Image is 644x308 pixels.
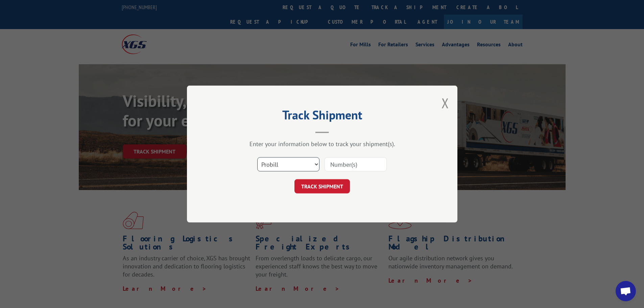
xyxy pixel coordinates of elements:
button: Close modal [442,94,449,112]
h2: Track Shipment [221,110,424,123]
div: Enter your information below to track your shipment(s). [221,140,424,148]
input: Number(s) [325,157,387,171]
button: TRACK SHIPMENT [294,179,350,193]
div: Open chat [616,281,636,301]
